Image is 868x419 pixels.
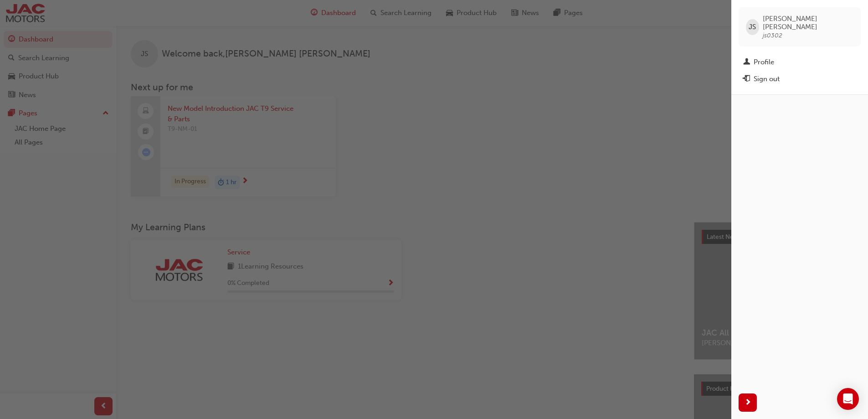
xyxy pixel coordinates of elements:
span: man-icon [743,58,750,67]
a: Profile [739,54,861,71]
button: Sign out [739,71,861,88]
div: Open Intercom Messenger [837,388,859,410]
span: next-icon [745,397,751,409]
span: JS [749,22,756,32]
div: Profile [754,57,774,67]
span: exit-icon [743,75,750,83]
span: [PERSON_NAME] [PERSON_NAME] [763,15,853,31]
div: Sign out [754,74,780,84]
span: js0302 [763,31,782,39]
